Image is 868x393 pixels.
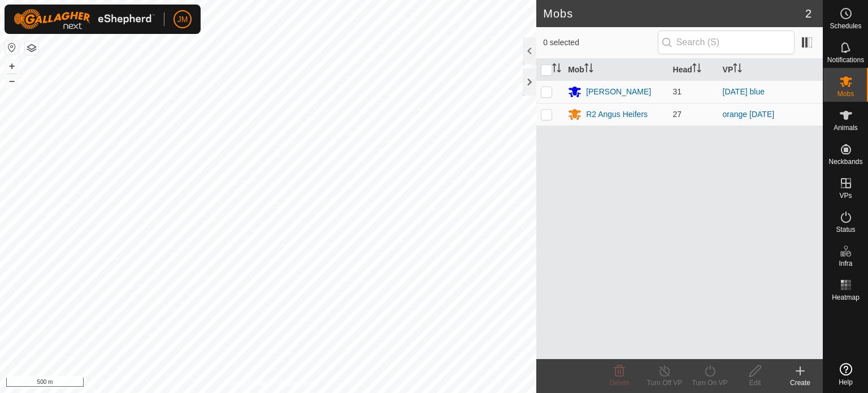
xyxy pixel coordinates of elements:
p-sorticon: Activate to sort [692,65,701,74]
div: Create [778,378,823,388]
span: 27 [673,110,682,119]
span: Help [839,379,853,386]
h2: Mobs [543,7,805,20]
span: 31 [673,87,682,96]
span: Status [836,226,855,233]
th: Mob [563,59,668,81]
span: Delete [610,379,630,387]
button: Reset Map [5,41,19,54]
div: Turn Off VP [642,378,687,388]
span: Infra [839,260,852,267]
div: [PERSON_NAME] [586,86,651,98]
th: VP [718,59,823,81]
div: R2 Angus Heifers [586,109,648,120]
span: 2 [805,5,811,22]
img: Gallagher Logo [14,9,155,29]
a: Contact Us [279,378,313,388]
p-sorticon: Activate to sort [733,65,742,74]
button: Map Layers [25,41,38,55]
span: VPs [839,192,852,199]
th: Head [669,59,718,81]
div: Turn On VP [687,378,732,388]
a: Privacy Policy [224,378,266,388]
a: [DATE] blue [723,87,765,96]
span: Schedules [830,23,861,29]
div: Edit [732,378,778,388]
input: Search (S) [658,31,795,54]
span: Neckbands [828,158,862,165]
a: Help [823,359,868,390]
span: Notifications [827,57,864,63]
button: – [5,74,19,88]
span: 0 selected [543,37,657,49]
a: orange [DATE] [723,110,775,119]
span: JM [177,14,188,25]
span: Heatmap [832,294,860,301]
p-sorticon: Activate to sort [584,65,593,74]
span: Animals [834,124,858,131]
button: + [5,59,19,73]
p-sorticon: Activate to sort [552,65,561,74]
span: Mobs [837,90,854,97]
